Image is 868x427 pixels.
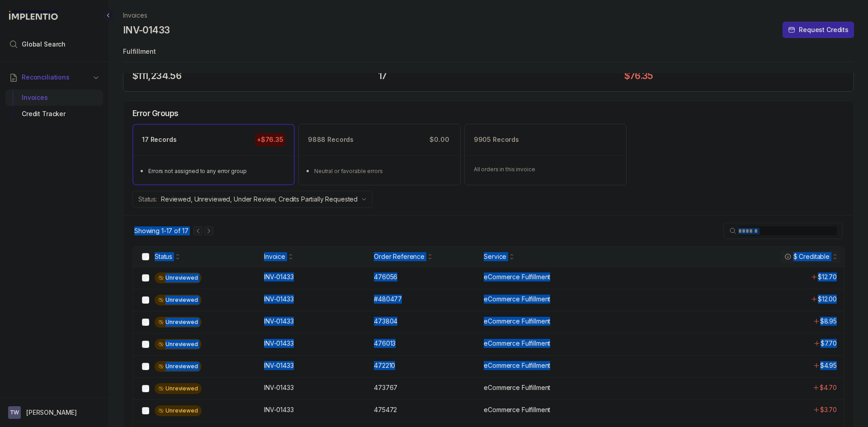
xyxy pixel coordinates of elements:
p: 475472 [374,405,397,414]
input: checkbox-checkbox [142,274,149,282]
div: Service [484,252,506,261]
p: $4.95 [820,361,837,370]
p: $7.70 [821,339,837,348]
p: eCommerce Fulfillment [484,383,550,392]
p: Reviewed, Unreviewed, Under Review, Credits Partially Requested [161,195,358,204]
p: $12.70 [818,272,837,282]
p: #480477 [374,295,402,304]
p: 473804 [374,317,397,326]
h4: 17 [378,70,599,82]
p: All orders in this invoice [474,165,617,174]
div: Credit Tracker [13,106,96,122]
h5: Error Groups [132,108,179,118]
p: Showing 1-17 of 17 [134,226,188,235]
div: Status [155,252,172,261]
div: Order Reference [374,252,425,261]
p: INV-01433 [264,317,294,326]
p: eCommerce Fulfillment [484,405,550,414]
p: eCommerce Fulfillment [484,361,550,370]
p: $8.95 [820,317,837,326]
div: Unreviewed [155,383,202,394]
p: eCommerce Fulfillment [484,339,550,348]
button: Status:Reviewed, Unreviewed, Under Review, Credits Partially Requested [132,191,373,208]
h4: $76.35 [624,70,844,82]
span: User initials [8,406,21,419]
div: Invoice [264,252,285,261]
input: checkbox-checkbox [142,407,149,414]
h4: $111,234.56 [132,70,353,82]
p: Request Credits [799,25,849,34]
p: 17 Records [142,135,177,144]
p: eCommerce Fulfillment [484,272,550,282]
p: INV-01433 [264,405,294,414]
p: INV-01433 [264,272,294,282]
div: Unreviewed [155,405,202,416]
p: INV-01433 [264,383,294,392]
div: Unreviewed [155,339,202,350]
p: 9905 Records [474,135,519,144]
div: Collapse Icon [103,10,114,21]
button: User initials[PERSON_NAME] [8,406,100,419]
p: $12.00 [818,295,837,304]
input: checkbox-checkbox [142,319,149,326]
div: Unreviewed [155,361,202,372]
button: Request Credits [783,22,854,38]
input: checkbox-checkbox [142,385,149,392]
p: $4.70 [820,383,837,392]
span: Global Search [22,40,66,49]
div: Unreviewed [155,317,202,328]
input: checkbox-checkbox [142,296,149,304]
p: $3.70 [820,405,837,414]
p: 473767 [374,383,397,392]
p: INV-01433 [264,361,294,370]
button: Reconciliations [5,67,103,87]
div: Reconciliations [5,88,103,124]
p: 9888 Records [308,135,354,144]
p: 476056 [374,272,397,282]
p: eCommerce Fulfillment [484,295,550,304]
span: Reconciliations [22,73,70,82]
input: checkbox-checkbox [142,253,149,260]
div: Unreviewed [155,295,202,305]
div: Unreviewed [155,272,202,283]
input: checkbox-checkbox [142,363,149,370]
div: Errors not assigned to any error group [148,167,284,176]
p: $0.00 [428,133,451,146]
p: INV-01433 [264,295,294,304]
input: checkbox-checkbox [142,341,149,348]
p: eCommerce Fulfillment [484,317,550,326]
p: 476013 [374,339,396,348]
div: Remaining page entries [134,226,188,235]
div: $ Creditable [784,252,830,261]
p: Fulfillment [123,43,854,61]
h4: INV-01433 [123,24,170,37]
p: INV-01433 [264,339,294,348]
p: [PERSON_NAME] [26,408,77,417]
p: 472210 [374,361,395,370]
div: Invoices [13,89,96,106]
a: Invoices [123,11,147,20]
p: +$76.35 [255,133,285,146]
div: Neutral or favorable errors [314,167,450,176]
p: Status: [138,195,157,204]
nav: breadcrumb [123,11,147,20]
